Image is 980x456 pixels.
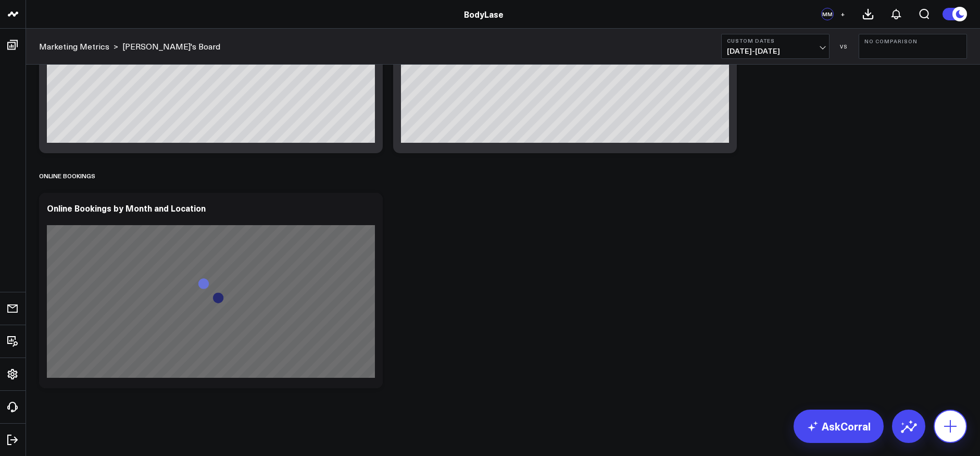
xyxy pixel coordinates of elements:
a: [PERSON_NAME]'s Board [122,41,220,52]
a: BodyLase [464,8,504,20]
span: + [840,10,845,18]
a: Marketing Metrics [39,41,109,52]
div: MM [821,8,834,20]
span: [DATE] - [DATE] [727,47,824,55]
button: No Comparison [859,34,967,59]
button: + [836,8,849,20]
b: No Comparison [864,38,961,44]
div: VS [835,43,853,50]
div: > [39,41,118,52]
div: Online Bookings by Month and Location [47,202,206,214]
div: Online bookings [39,164,95,188]
a: AskCorral [794,410,884,443]
button: Custom Dates[DATE]-[DATE] [721,34,830,59]
b: Custom Dates [727,38,824,44]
